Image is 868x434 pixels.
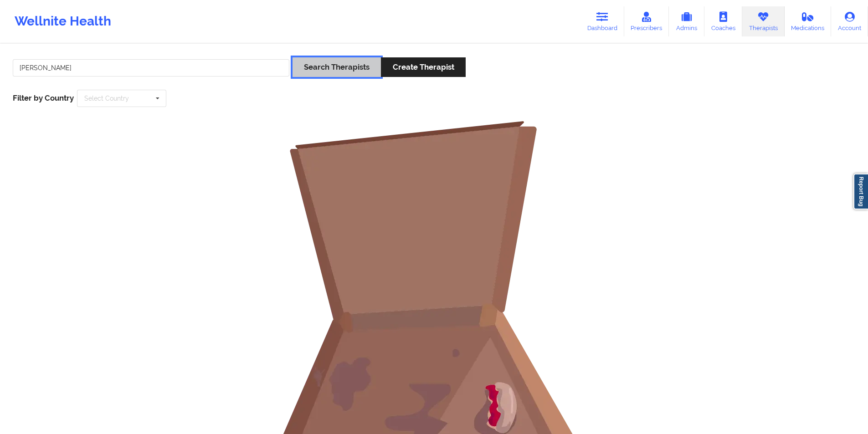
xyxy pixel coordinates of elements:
a: Therapists [742,6,785,36]
a: Report Bug [853,174,868,209]
input: Search Keywords [13,59,289,77]
a: Medications [785,6,832,36]
button: Search Therapists [293,57,381,77]
div: Select Country [84,95,129,102]
a: Coaches [704,6,742,36]
a: Admins [669,6,704,36]
span: Filter by Country [13,93,74,102]
a: Account [831,6,868,36]
button: Create Therapist [381,57,465,77]
a: Dashboard [580,6,624,36]
a: Prescribers [624,6,669,36]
